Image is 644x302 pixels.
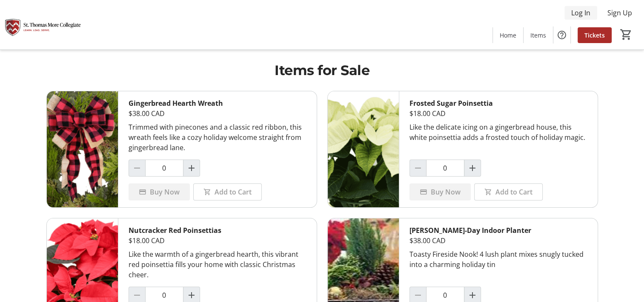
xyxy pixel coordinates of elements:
button: Help [553,26,570,44]
div: [PERSON_NAME]-Day Indoor Planter [409,225,587,235]
div: $38.00 CAD [409,235,587,246]
a: Items [524,27,553,43]
a: Tickets [578,27,612,43]
img: St. Thomas More Collegiate #2's Logo [5,3,81,46]
h1: Items for Sale [46,60,598,81]
span: Tickets [584,31,605,40]
button: Cart [618,27,634,42]
button: Increment by one [183,160,200,176]
button: Log In [564,6,597,20]
span: Items [530,31,546,40]
div: $38.00 CAD [129,108,306,119]
div: Frosted Sugar Poinsettia [409,98,587,108]
div: $18.00 CAD [129,235,306,246]
div: $18.00 CAD [409,108,587,119]
div: Gingerbread Hearth Wreath [129,98,306,108]
img: Gingerbread Hearth Wreath [47,91,118,207]
div: Toasty Fireside Nook! 4 lush plant mixes snugly tucked into a charming holiday tin [409,249,587,270]
a: Home [493,27,523,43]
span: Sign Up [607,8,632,18]
input: Frosted Sugar Poinsettia Quantity [426,160,464,177]
div: Like the warmth of a gingerbread hearth, this vibrant red poinsettia fills your home with classic... [129,249,306,280]
img: Frosted Sugar Poinsettia [328,91,399,207]
span: Home [500,31,516,40]
button: Increment by one [464,160,481,176]
div: Like the delicate icing on a gingerbread house, this white poinsettia adds a frosted touch of hol... [409,122,587,142]
div: Nutcracker Red Poinsettias [129,225,306,235]
span: Log In [571,8,590,18]
div: Trimmed with pinecones and a classic red ribbon, this wreath feels like a cozy holiday welcome st... [129,122,306,153]
button: Sign Up [601,6,639,20]
input: Gingerbread Hearth Wreath Quantity [145,160,183,177]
